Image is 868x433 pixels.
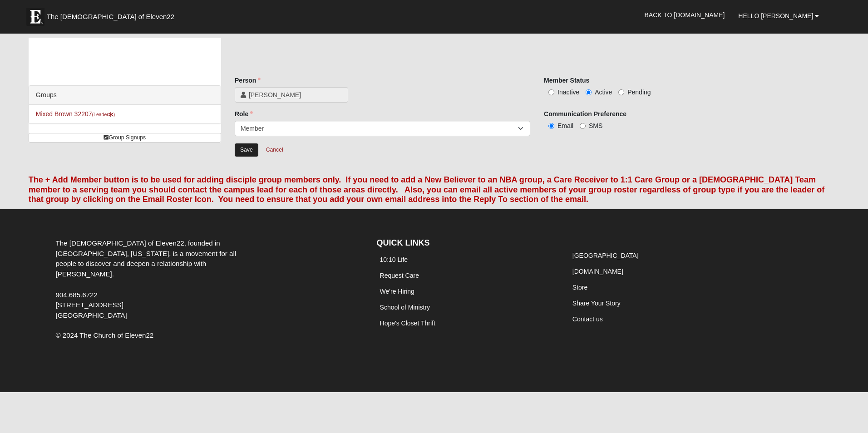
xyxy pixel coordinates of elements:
[29,133,221,143] a: Group Signups
[380,272,419,279] a: Request Care
[595,89,612,96] span: Active
[29,86,221,105] div: Groups
[572,300,621,307] a: Share Your Story
[380,288,414,295] a: We're Hiring
[638,4,732,26] a: Back to [DOMAIN_NAME]
[548,123,554,129] input: Email
[627,89,651,96] span: Pending
[249,90,342,99] span: [PERSON_NAME]
[572,284,587,291] a: Store
[731,5,826,27] a: Hello [PERSON_NAME]
[544,76,589,85] label: Member Status
[47,12,174,21] span: The [DEMOGRAPHIC_DATA] of Eleven22
[235,109,253,118] label: Role
[260,143,289,157] a: Cancel
[55,331,153,339] span: © 2024 The Church of Eleven22
[572,252,639,259] a: [GEOGRAPHIC_DATA]
[557,122,573,129] span: Email
[36,110,115,118] a: Mixed Brown 32207(Leader)
[49,238,262,321] div: The [DEMOGRAPHIC_DATA] of Eleven22, founded in [GEOGRAPHIC_DATA], [US_STATE], is a movement for a...
[380,256,408,263] a: 10:10 Life
[92,112,115,117] small: (Leader )
[548,89,554,95] input: Inactive
[380,320,435,327] a: Hope's Closet Thrift
[377,238,556,248] h4: QUICK LINKS
[580,123,586,129] input: SMS
[586,89,592,95] input: Active
[29,175,825,204] font: The + Add Member button is to be used for adding disciple group members only. If you need to add ...
[738,12,813,20] span: Hello [PERSON_NAME]
[26,8,44,26] img: Eleven22 logo
[557,89,579,96] span: Inactive
[235,143,258,157] input: Alt+s
[544,109,626,118] label: Communication Preference
[572,315,603,323] a: Contact us
[235,76,261,85] label: Person
[618,89,624,95] input: Pending
[380,304,430,311] a: School of Ministry
[55,311,127,319] span: [GEOGRAPHIC_DATA]
[22,3,203,26] a: The [DEMOGRAPHIC_DATA] of Eleven22
[572,268,623,275] a: [DOMAIN_NAME]
[589,122,602,129] span: SMS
